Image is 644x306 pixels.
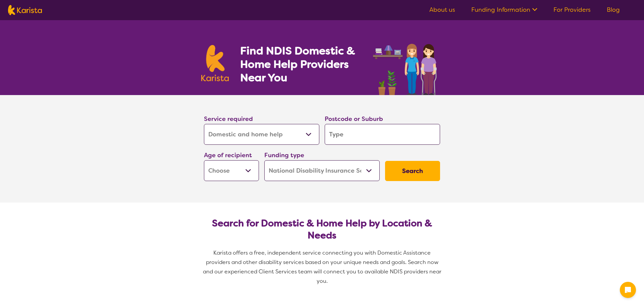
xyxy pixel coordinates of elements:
[203,249,443,285] span: Karista offers a free, independent service connecting you with Domestic Assistance providers and ...
[204,115,253,123] label: Service required
[385,161,440,181] button: Search
[209,217,435,242] h2: Search for Domestic & Home Help by Location & Needs
[264,151,304,159] label: Funding type
[429,6,455,14] a: About us
[201,45,229,81] img: Karista logo
[607,6,620,14] a: Blog
[240,44,364,84] h1: Find NDIS Domestic & Home Help Providers Near You
[325,115,383,123] label: Postcode or Suburb
[8,5,42,15] img: Karista logo
[204,151,252,159] label: Age of recipient
[371,36,443,95] img: domestic-help
[553,6,591,14] a: For Providers
[325,124,440,145] input: Type
[471,6,537,14] a: Funding Information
